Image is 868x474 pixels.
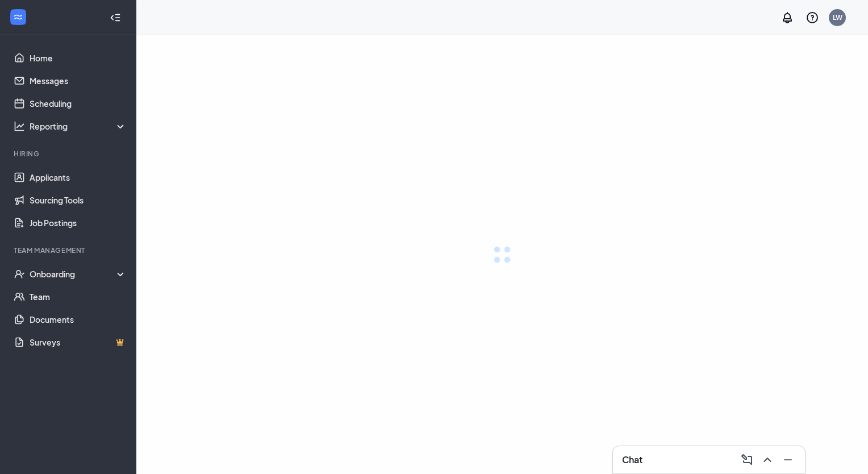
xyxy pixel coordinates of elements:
svg: Notifications [781,11,794,24]
svg: Minimize [781,453,795,467]
a: Job Postings [30,211,127,234]
div: Hiring [14,149,124,159]
button: ChevronUp [757,451,775,469]
svg: Analysis [14,120,25,132]
a: Team [30,285,127,308]
button: ComposeMessage [737,451,755,469]
svg: ChevronUp [761,453,774,467]
a: Scheduling [30,92,127,115]
a: Home [30,47,127,69]
a: Applicants [30,166,127,189]
a: Documents [30,308,127,331]
div: Reporting [30,120,127,132]
div: Team Management [14,246,124,255]
button: Minimize [778,451,796,469]
h3: Chat [622,454,642,466]
a: Sourcing Tools [30,189,127,211]
a: SurveysCrown [30,331,127,354]
div: Onboarding [30,268,127,280]
svg: WorkstreamLogo [12,11,24,23]
div: LW [833,13,842,22]
svg: UserCheck [14,268,25,280]
a: Messages [30,69,127,92]
svg: Collapse [110,12,121,23]
svg: QuestionInfo [806,11,819,24]
svg: ComposeMessage [740,453,754,467]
